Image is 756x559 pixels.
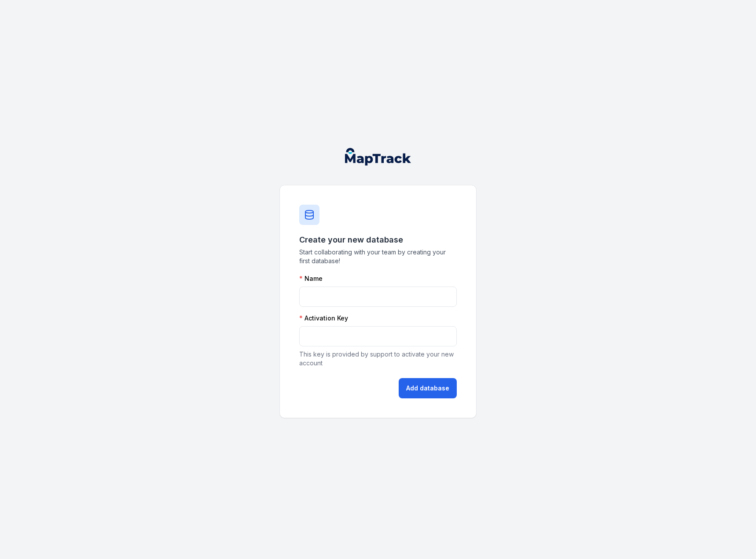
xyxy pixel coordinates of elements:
[299,234,457,246] h3: Create your new database
[299,274,323,283] label: Name
[299,314,348,323] label: Activation Key
[299,248,457,265] span: Start collaborating with your team by creating your first database!
[399,378,457,398] button: Add database
[299,350,457,368] p: This key is provided by support to activate your new account
[331,148,425,165] nav: Global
